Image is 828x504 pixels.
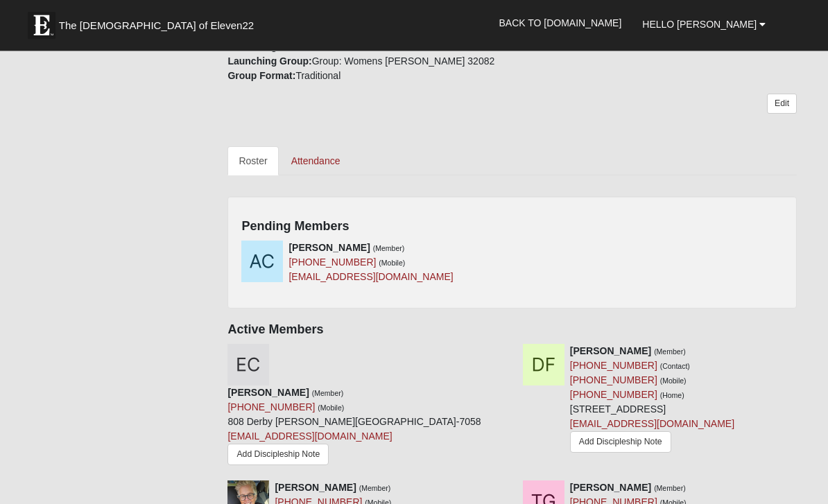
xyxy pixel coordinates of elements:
a: [PHONE_NUMBER] [570,375,657,386]
small: (Member) [654,348,686,356]
small: (Mobile) [660,377,687,385]
strong: [PERSON_NAME] [227,388,309,399]
span: The [DEMOGRAPHIC_DATA] of Eleven22 [59,19,254,33]
a: Add Discipleship Note [570,432,671,453]
span: Hello [PERSON_NAME] [642,19,757,30]
div: 808 Derby [PERSON_NAME][GEOGRAPHIC_DATA]-7058 [227,386,481,471]
a: Roster [227,147,278,176]
small: (Mobile) [318,404,344,412]
h4: Active Members [227,323,797,338]
strong: [PERSON_NAME] [570,346,651,357]
small: (Contact) [660,363,690,371]
a: Add Discipleship Note [227,444,329,466]
img: Eleven22 logo [28,12,55,40]
small: (Home) [660,392,684,400]
a: [EMAIL_ADDRESS][DOMAIN_NAME] [570,419,734,430]
small: (Mobile) [379,259,405,268]
a: [PHONE_NUMBER] [288,257,376,268]
a: [PHONE_NUMBER] [570,360,657,372]
a: [PHONE_NUMBER] [570,390,657,401]
a: Hello [PERSON_NAME] [632,7,776,42]
a: Back to [DOMAIN_NAME] [488,6,632,40]
div: [STREET_ADDRESS] [570,345,734,457]
a: [PHONE_NUMBER] [227,402,315,413]
a: Edit [767,94,797,114]
a: [EMAIL_ADDRESS][DOMAIN_NAME] [227,431,392,442]
a: The [DEMOGRAPHIC_DATA] of Eleven22 [21,5,298,40]
strong: Group Format: [227,71,295,82]
a: Attendance [280,147,352,176]
small: (Member) [373,245,405,253]
small: (Member) [312,390,344,398]
strong: [PERSON_NAME] [288,243,370,254]
strong: Launching Group: [227,56,311,67]
h4: Pending Members [241,220,783,235]
a: [EMAIL_ADDRESS][DOMAIN_NAME] [288,272,453,283]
